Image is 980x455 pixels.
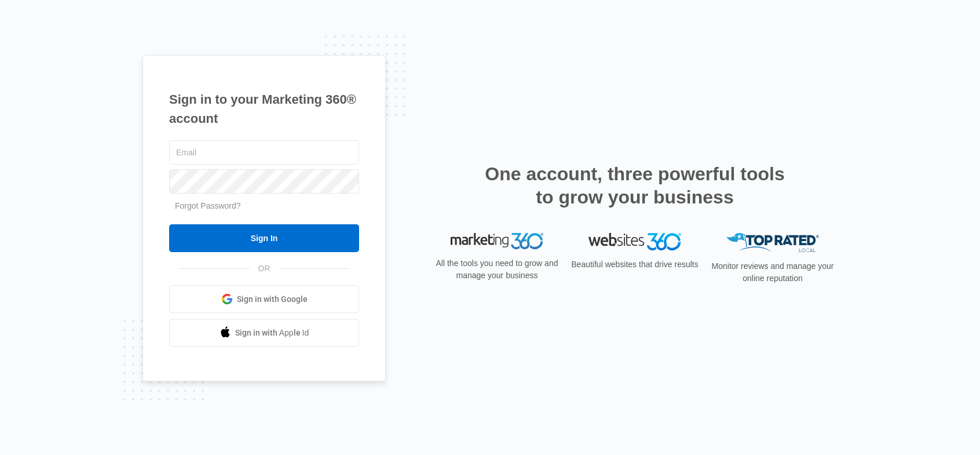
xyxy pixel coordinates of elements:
img: Marketing 360 [451,233,543,249]
span: Sign in with Apple Id [235,327,309,339]
a: Sign in with Apple Id [169,319,359,347]
p: All the tools you need to grow and manage your business [432,257,562,282]
span: OR [250,263,279,275]
img: Top Rated Local [726,233,819,252]
img: Websites 360 [588,233,681,250]
h1: Sign in to your Marketing 360® account [169,90,359,128]
a: Forgot Password? [175,201,241,210]
p: Beautiful websites that drive results [570,259,700,271]
input: Email [169,140,359,165]
input: Sign In [169,224,359,252]
h2: One account, three powerful tools to grow your business [481,162,788,209]
p: Monitor reviews and manage your online reputation [708,260,838,285]
span: Sign in with Google [237,293,308,305]
a: Sign in with Google [169,285,359,313]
